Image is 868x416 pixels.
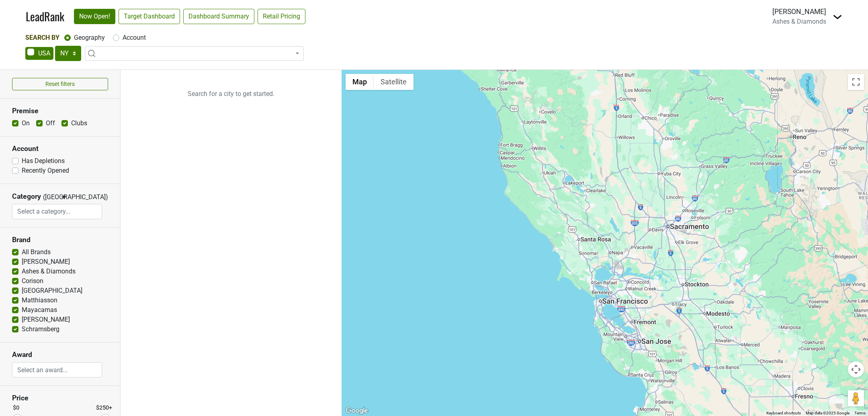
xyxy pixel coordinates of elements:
div: $0 [13,404,19,413]
h3: Brand [12,236,108,244]
a: Retail Pricing [258,9,305,24]
h3: Account [12,145,108,153]
label: Clubs [71,118,87,128]
button: Show satellite imagery [374,74,414,90]
h3: Award [12,351,108,359]
a: Dashboard Summary [183,9,254,24]
label: Ashes & Diamonds [22,267,76,276]
a: Now Open! [74,9,115,24]
label: Geography [74,33,105,43]
label: [PERSON_NAME] [22,315,70,324]
span: Search By [25,34,59,41]
label: Has Depletions [22,156,65,166]
label: All Brands [22,247,51,257]
label: Corison [22,276,43,286]
label: Recently Opened [22,166,69,175]
input: Select a category... [12,204,102,219]
p: Search for a city to get started. [121,70,342,118]
label: Mayacamas [22,305,57,315]
label: Schramsberg [22,324,59,334]
div: [PERSON_NAME] [772,6,826,17]
div: $250+ [96,404,112,413]
span: Map data ©2025 Google [806,411,850,415]
button: Reset filters [12,78,108,90]
input: Select an award... [12,362,102,377]
label: On [22,118,30,128]
span: Ashes & Diamonds [772,18,826,25]
h3: Price [12,394,108,402]
img: Google [344,406,370,416]
button: Drag Pegman onto the map to open Street View [848,390,864,406]
h3: Premise [12,107,108,115]
span: ([GEOGRAPHIC_DATA]) [43,192,59,204]
a: Terms (opens in new tab) [854,411,866,415]
button: Keyboard shortcuts [766,410,801,416]
a: Target Dashboard [119,9,180,24]
a: Open this area in Google Maps (opens a new window) [344,406,370,416]
button: Map camera controls [848,361,864,377]
span: ▼ [61,194,67,201]
label: [PERSON_NAME] [22,257,70,267]
button: Show street map [346,74,374,90]
img: Dropdown Menu [833,12,842,22]
label: [GEOGRAPHIC_DATA] [22,286,82,296]
h3: Category [12,192,41,201]
label: Matthiasson [22,296,57,305]
label: Account [123,33,146,43]
button: Toggle fullscreen view [848,74,864,90]
a: LeadRank [26,8,64,25]
label: Off [46,118,55,128]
